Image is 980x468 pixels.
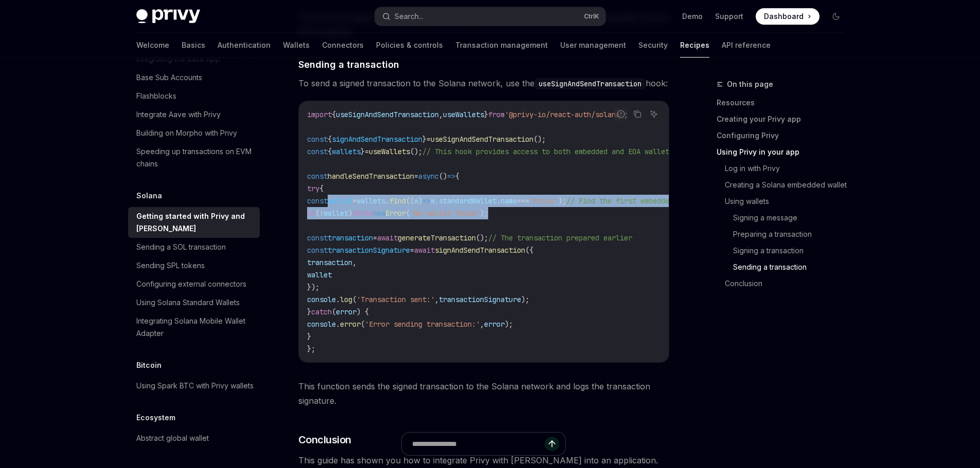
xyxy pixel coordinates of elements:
span: 'Privy' [529,196,558,205]
a: API reference [722,33,771,58]
span: error [484,320,505,329]
a: Recipes [680,33,709,58]
span: ); [505,320,513,329]
a: Flashblocks [128,87,260,105]
span: ); [480,209,488,218]
a: Authentication [218,33,271,58]
span: } [307,332,311,341]
div: Integrate Aave with Privy [136,108,221,121]
a: Sending a transaction [733,259,852,275]
code: useSignAndSendTransaction [534,78,646,89]
span: ( [406,209,410,218]
a: Resources [717,95,852,111]
span: ( [361,320,365,329]
a: Demo [682,11,703,22]
span: const [307,196,328,205]
span: '@privy-io/react-auth/solana' [505,110,624,119]
a: Transaction management [455,33,548,58]
span: ); [558,196,566,205]
a: Getting started with Privy and [PERSON_NAME] [128,207,260,238]
div: Sending a SOL transaction [136,241,226,253]
span: . [435,196,439,205]
span: standardWallet [439,196,496,205]
span: (); [410,147,422,156]
h5: Solana [136,190,162,202]
span: await [377,233,398,242]
span: { [455,172,459,181]
span: signAndSendTransaction [332,135,422,144]
div: Speeding up transactions on EVM chains [136,145,254,170]
span: error [336,307,357,316]
span: , [352,258,357,267]
span: wallet [324,209,348,218]
a: Log in with Privy [725,160,852,177]
span: = [352,196,357,205]
span: await [414,246,435,255]
a: Security [638,33,668,58]
span: // This hook provides access to both embedded and EOA wallets [422,147,673,156]
div: Base Sub Accounts [136,71,202,84]
span: const [307,135,328,144]
span: = [373,233,377,242]
span: new [373,209,385,218]
span: ); [521,295,529,304]
span: = [410,246,414,255]
span: handleSendTransaction [328,172,414,181]
div: Sending SPL tokens [136,259,205,272]
span: Dashboard [764,11,804,22]
a: Signing a message [733,210,852,226]
span: wallet [328,196,352,205]
a: Integrating Solana Mobile Wallet Adapter [128,312,260,343]
span: log [340,295,352,304]
span: find [389,196,406,205]
span: ) [348,209,352,218]
span: , [480,320,484,329]
a: Base Sub Accounts [128,68,260,87]
span: signAndSendTransaction [435,246,525,255]
span: name [501,196,517,205]
span: = [426,135,431,144]
span: , [439,110,443,119]
a: Preparing a transaction [733,226,852,242]
a: Using wallets [725,193,852,210]
h5: Ecosystem [136,411,175,424]
a: Integrate Aave with Privy [128,105,260,124]
a: Signing a transaction [733,242,852,259]
span: } [422,135,426,144]
span: => [422,196,431,205]
span: wallets [332,147,361,156]
span: } [484,110,488,119]
span: ! [319,209,324,218]
button: Copy the contents from the code block [631,107,644,121]
a: Configuring Privy [717,127,852,144]
span: ( [352,295,357,304]
a: Conclusion [725,275,852,292]
span: . [336,295,340,304]
a: Connectors [322,33,364,58]
span: w [431,196,435,205]
div: Configuring external connectors [136,278,246,290]
div: Search... [395,10,423,23]
span: === [517,196,529,205]
span: () [439,172,447,181]
span: useSignAndSendTransaction [336,110,439,119]
a: Sending SPL tokens [128,256,260,275]
span: const [307,147,328,156]
div: Getting started with Privy and [PERSON_NAME] [136,210,254,235]
span: (); [533,135,546,144]
span: transaction [307,258,352,267]
span: ) [418,196,422,205]
span: 'Error sending transaction:' [365,320,480,329]
div: Flashblocks [136,90,176,102]
span: const [307,172,328,181]
div: Using Spark BTC with Privy wallets [136,380,254,392]
div: Using Solana Standard Wallets [136,296,240,309]
span: catch [311,307,332,316]
span: This function sends the signed transaction to the Solana network and logs the transaction signature. [298,379,669,408]
span: { [328,135,332,144]
a: Creating a Solana embedded wallet [725,177,852,193]
span: 'Transaction sent:' [357,295,435,304]
span: const [307,246,328,255]
a: Using Privy in your app [717,144,852,160]
span: // Find the first embedded wallet [566,196,702,205]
